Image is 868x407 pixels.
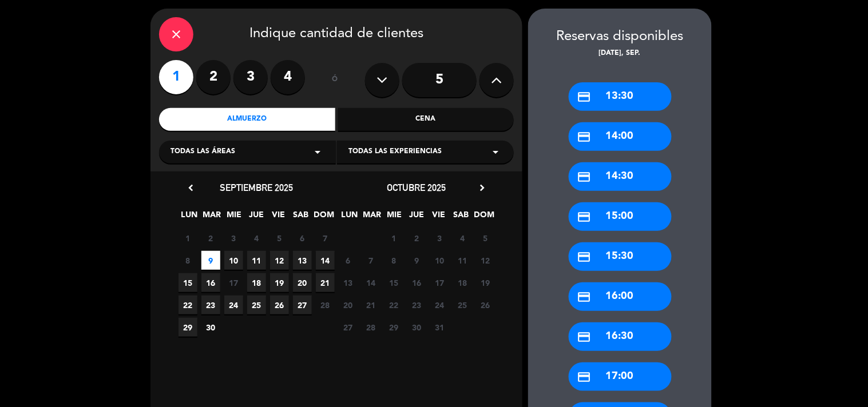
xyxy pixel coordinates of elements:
[385,273,403,292] span: 15
[430,318,449,337] span: 31
[528,48,712,59] div: [DATE], sep.
[316,229,335,248] span: 7
[407,251,426,270] span: 9
[179,251,197,270] span: 8
[316,273,335,292] span: 21
[577,370,592,384] i: credit_card
[453,229,472,248] span: 4
[271,60,305,94] label: 4
[528,26,712,48] div: Reservas disponibles
[577,90,592,104] i: credit_card
[196,60,231,94] label: 2
[201,318,220,337] span: 30
[430,208,449,227] span: VIE
[247,296,266,314] span: 25
[224,251,243,270] span: 10
[407,208,426,227] span: JUE
[385,208,404,227] span: MIE
[407,273,426,292] span: 16
[247,208,266,227] span: JUE
[407,229,426,248] span: 2
[385,229,403,248] span: 1
[220,182,293,193] span: septiembre 2025
[569,202,672,231] div: 15:00
[430,229,449,248] span: 3
[201,296,220,314] span: 23
[577,130,592,144] i: credit_card
[269,208,288,227] span: VIE
[569,362,672,391] div: 17:00
[247,251,266,270] span: 11
[385,296,403,314] span: 22
[339,296,358,314] span: 20
[363,208,382,227] span: MAR
[316,251,335,270] span: 14
[224,229,243,248] span: 3
[224,296,243,314] span: 24
[577,290,592,304] i: credit_card
[407,318,426,337] span: 30
[385,251,403,270] span: 8
[270,296,289,314] span: 26
[293,296,312,314] span: 27
[203,208,221,227] span: MAR
[293,273,312,292] span: 20
[270,229,289,248] span: 5
[453,251,472,270] span: 11
[577,250,592,264] i: credit_card
[452,208,471,227] span: SAB
[430,273,449,292] span: 17
[270,251,289,270] span: 12
[179,229,197,248] span: 1
[201,251,220,270] span: 9
[201,229,220,248] span: 2
[293,229,312,248] span: 6
[201,273,220,292] span: 16
[362,251,381,270] span: 7
[577,170,592,184] i: credit_card
[338,108,514,131] div: Cena
[159,108,335,131] div: Almuerzo
[179,296,197,314] span: 22
[569,82,672,111] div: 13:30
[233,60,268,94] label: 3
[362,318,381,337] span: 28
[159,60,193,94] label: 1
[407,296,426,314] span: 23
[476,296,495,314] span: 26
[247,229,266,248] span: 4
[292,208,311,227] span: SAB
[316,60,354,100] div: ó
[476,273,495,292] span: 19
[340,208,359,227] span: LUN
[225,208,244,227] span: MIE
[339,273,358,292] span: 13
[169,27,183,41] i: close
[476,182,488,194] i: chevron_right
[362,296,381,314] span: 21
[385,318,403,337] span: 29
[476,251,495,270] span: 12
[453,273,472,292] span: 18
[171,146,235,158] span: Todas las áreas
[270,273,289,292] span: 19
[489,145,502,159] i: arrow_drop_down
[311,145,324,159] i: arrow_drop_down
[387,182,446,193] span: octubre 2025
[159,17,514,51] div: Indique cantidad de clientes
[577,330,592,344] i: credit_card
[569,282,672,311] div: 16:00
[185,182,197,194] i: chevron_left
[474,208,493,227] span: DOM
[224,273,243,292] span: 17
[569,162,672,191] div: 14:30
[569,242,672,271] div: 15:30
[430,296,449,314] span: 24
[247,273,266,292] span: 18
[577,210,592,224] i: credit_card
[430,251,449,270] span: 10
[314,208,333,227] span: DOM
[569,122,672,151] div: 14:00
[362,273,381,292] span: 14
[179,318,197,337] span: 29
